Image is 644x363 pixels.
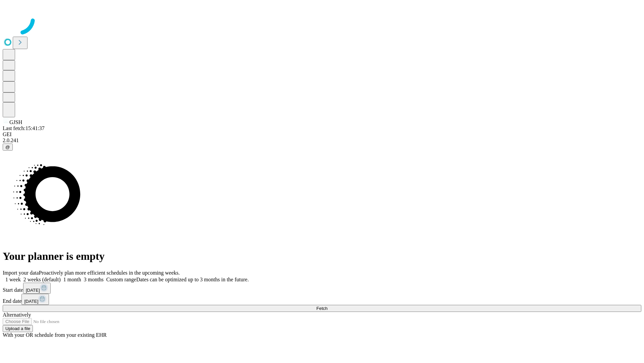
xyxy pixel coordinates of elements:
[23,283,51,294] button: [DATE]
[3,137,641,144] div: 2.0.241
[5,145,10,150] span: @
[3,125,45,131] span: Last fetch: 15:41:37
[3,270,39,276] span: Import your data
[24,299,38,304] span: [DATE]
[136,277,249,282] span: Dates can be optimized up to 3 months in the future.
[84,277,104,282] span: 3 months
[21,294,49,305] button: [DATE]
[3,305,641,312] button: Fetch
[3,294,641,305] div: End date
[3,250,641,263] h1: Your planner is empty
[3,312,31,318] span: Alternatively
[23,277,61,282] span: 2 weeks (default)
[63,277,81,282] span: 1 month
[3,131,641,137] div: GEI
[5,277,21,282] span: 1 week
[9,119,22,125] span: GJSH
[39,270,180,276] span: Proactively plan more efficient schedules in the upcoming weeks.
[316,306,327,311] span: Fetch
[3,283,641,294] div: Start date
[106,277,136,282] span: Custom range
[3,325,33,332] button: Upload a file
[26,288,40,293] span: [DATE]
[3,144,13,151] button: @
[3,332,107,338] span: With your OR schedule from your existing EHR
